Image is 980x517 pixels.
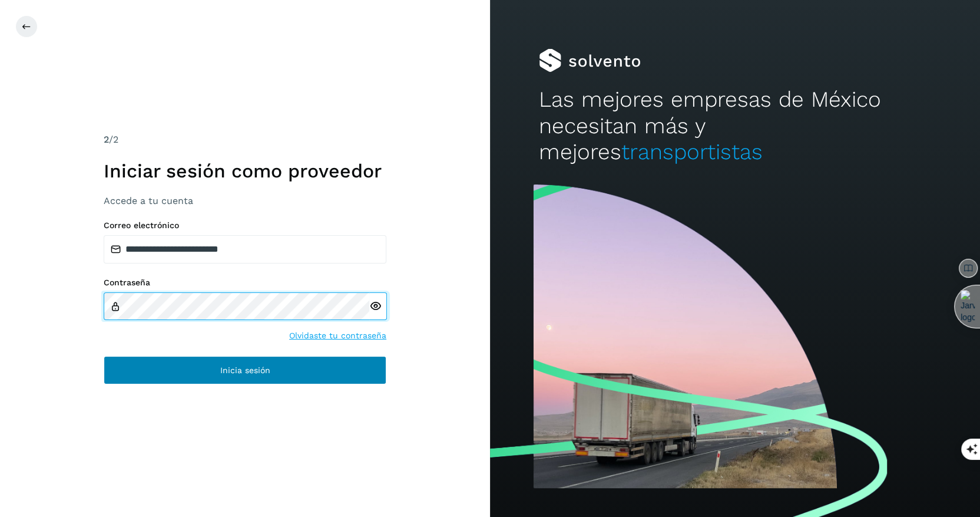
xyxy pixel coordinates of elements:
h2: Las mejores empresas de México necesitan más y mejores [539,87,931,165]
span: Inicia sesión [220,366,270,374]
div: /2 [104,133,386,147]
h1: Iniciar sesión como proveedor [104,160,386,182]
h3: Accede a tu cuenta [104,195,386,206]
label: Correo electrónico [104,220,386,230]
label: Contraseña [104,278,386,288]
a: Olvidaste tu contraseña [289,330,386,342]
span: 2 [104,134,109,145]
span: transportistas [621,139,763,164]
button: Inicia sesión [104,356,386,384]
